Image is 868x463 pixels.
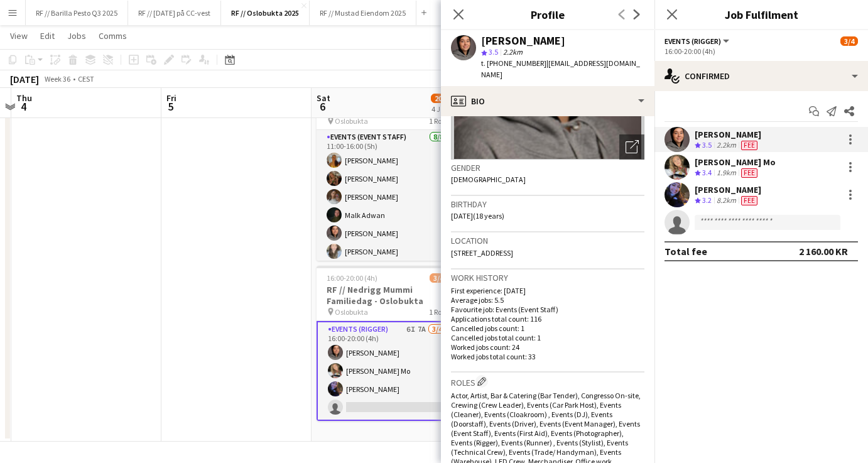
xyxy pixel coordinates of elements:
h3: Birthday [451,199,644,210]
h3: Work history [451,272,644,283]
h3: RF // Nedrigg Mummi Familiedag - Oslobukta [317,284,457,307]
span: [STREET_ADDRESS] [451,248,513,258]
button: RF // Barilla Pesto Q3 2025 [26,1,128,25]
app-job-card: 11:00-16:00 (5h)8/8RF // Gjennomføring Mummi Familiedag - Oslobukta Oslobukta1 RoleEvents (Event ... [317,75,457,261]
span: Oslobukta [335,116,368,126]
span: 1 Role [429,116,447,126]
p: Cancelled jobs count: 1 [451,324,644,333]
div: [PERSON_NAME] [481,35,565,46]
span: 3/4 [840,36,858,46]
span: Fee [741,168,757,178]
a: Comms [94,28,132,44]
div: 2.2km [714,140,739,151]
h3: Location [451,235,644,246]
p: First experience: [DATE] [451,286,644,295]
app-card-role: Events (Rigger)6I7A3/416:00-20:00 (4h)[PERSON_NAME][PERSON_NAME] Mo[PERSON_NAME] [317,321,457,421]
span: View [10,30,28,41]
div: [PERSON_NAME] [695,129,761,140]
p: Favourite job: Events (Event Staff) [451,305,644,314]
span: [DEMOGRAPHIC_DATA] [451,175,526,184]
span: 20/21 [431,94,456,103]
span: 4 [14,99,32,114]
span: Comms [99,30,127,41]
div: 1.9km [714,168,739,178]
span: Fri [166,92,176,104]
h3: Profile [441,6,654,23]
app-card-role: Events (Event Staff)8/811:00-16:00 (5h)[PERSON_NAME][PERSON_NAME][PERSON_NAME]Malk Adwan[PERSON_N... [317,130,457,300]
span: Edit [40,30,55,41]
button: Events (Rigger) [665,36,731,46]
button: RF // Mustad Eiendom 2025 [310,1,416,25]
span: 3.2 [702,195,712,205]
div: Crew has different fees then in role [739,168,760,178]
p: Average jobs: 5.5 [451,295,644,305]
button: RF // [DATE] på CC-vest [128,1,221,25]
span: 3.5 [702,140,712,150]
span: Jobs [67,30,86,41]
h3: Job Fulfilment [654,6,868,23]
span: t. [PHONE_NUMBER] [481,58,546,68]
span: 3.4 [702,168,712,177]
a: Edit [35,28,60,44]
span: Thu [16,92,32,104]
div: CEST [78,74,94,84]
a: View [5,28,33,44]
span: Oslobukta [335,307,368,317]
div: [PERSON_NAME] Mo [695,156,776,168]
div: Open photos pop-in [619,134,644,160]
span: 3/4 [430,273,447,283]
span: 2.2km [501,47,525,57]
div: 2 160.00 KR [799,245,848,258]
span: Sat [317,92,330,104]
h3: Roles [451,375,644,388]
span: Fee [741,196,757,205]
p: Applications total count: 116 [451,314,644,324]
span: [DATE] (18 years) [451,211,504,221]
div: Total fee [665,245,707,258]
span: 16:00-20:00 (4h) [327,273,377,283]
span: Week 36 [41,74,73,84]
div: Crew has different fees then in role [739,140,760,151]
h3: Gender [451,162,644,173]
p: Worked jobs total count: 33 [451,352,644,361]
div: Crew has different fees then in role [739,195,760,206]
a: Jobs [62,28,91,44]
span: Events (Rigger) [665,36,721,46]
span: 3.5 [489,47,498,57]
div: Confirmed [654,61,868,91]
p: Cancelled jobs total count: 1 [451,333,644,342]
app-job-card: 16:00-20:00 (4h)3/4RF // Nedrigg Mummi Familiedag - Oslobukta Oslobukta1 RoleEvents (Rigger)6I7A3... [317,266,457,421]
div: Bio [441,86,654,116]
span: | [EMAIL_ADDRESS][DOMAIN_NAME] [481,58,640,79]
div: 8.2km [714,195,739,206]
span: Fee [741,141,757,150]
div: [DATE] [10,73,39,85]
span: 1 Role [429,307,447,317]
div: 4 Jobs [431,104,455,114]
div: 16:00-20:00 (4h) [665,46,858,56]
span: 5 [165,99,176,114]
div: [PERSON_NAME] [695,184,761,195]
button: RF // Oslobukta 2025 [221,1,310,25]
p: Worked jobs count: 24 [451,342,644,352]
span: 6 [315,99,330,114]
